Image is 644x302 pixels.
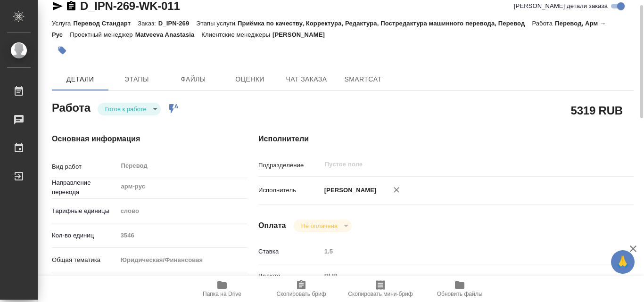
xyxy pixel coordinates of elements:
[52,255,117,265] p: Общая тематика
[102,105,149,113] button: Готов к работе
[272,31,332,38] p: [PERSON_NAME]
[52,178,117,197] p: Направление перевода
[258,247,321,256] p: Ставка
[52,0,63,12] button: Скопировать ссылку для ЯМессенджера
[294,220,352,232] div: Готов к работе
[324,159,580,170] input: Пустое поле
[73,20,138,27] p: Перевод Стандарт
[258,161,321,170] p: Подразделение
[420,276,499,302] button: Обновить файлы
[117,229,248,242] input: Пустое поле
[135,31,202,38] p: Matveeva Anastasia
[117,252,248,268] div: Юридическая/Финансовая
[258,133,634,145] h4: Исполнители
[298,222,340,230] button: Не оплачена
[258,186,321,195] p: Исполнитель
[114,73,159,85] span: Этапы
[386,180,407,200] button: Удалить исполнителя
[262,276,341,302] button: Скопировать бриф
[52,162,117,171] p: Вид работ
[182,276,262,302] button: Папка на Drive
[258,271,321,281] p: Валюта
[58,73,103,85] span: Детали
[514,1,608,11] span: [PERSON_NAME] детали заказа
[571,102,623,118] h2: 5319 RUB
[196,20,238,27] p: Этапы услуги
[201,31,272,38] p: Клиентские менеджеры
[98,103,161,115] div: Готов к работе
[70,31,135,38] p: Проектный менеджер
[284,73,329,85] span: Чат заказа
[615,252,631,272] span: 🙏
[348,291,413,297] span: Скопировать мини-бриф
[532,20,555,27] p: Работа
[66,0,77,12] button: Скопировать ссылку
[341,276,420,302] button: Скопировать мини-бриф
[340,73,386,85] span: SmartCat
[158,20,197,27] p: D_IPN-269
[321,245,603,258] input: Пустое поле
[321,268,603,284] div: RUB
[52,40,73,61] button: Добавить тэг
[258,220,286,231] h4: Оплата
[52,231,117,240] p: Кол-во единиц
[52,98,91,115] h2: Работа
[238,20,532,27] p: Приёмка по качеству, Корректура, Редактура, Постредактура машинного перевода, Перевод
[52,206,117,216] p: Тарифные единицы
[611,250,635,274] button: 🙏
[321,186,377,195] p: [PERSON_NAME]
[52,133,221,145] h4: Основная информация
[52,20,73,27] p: Услуга
[276,291,326,297] span: Скопировать бриф
[437,291,483,297] span: Обновить файлы
[138,20,158,27] p: Заказ:
[171,73,216,85] span: Файлы
[203,291,241,297] span: Папка на Drive
[227,73,272,85] span: Оценки
[117,203,248,219] div: слово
